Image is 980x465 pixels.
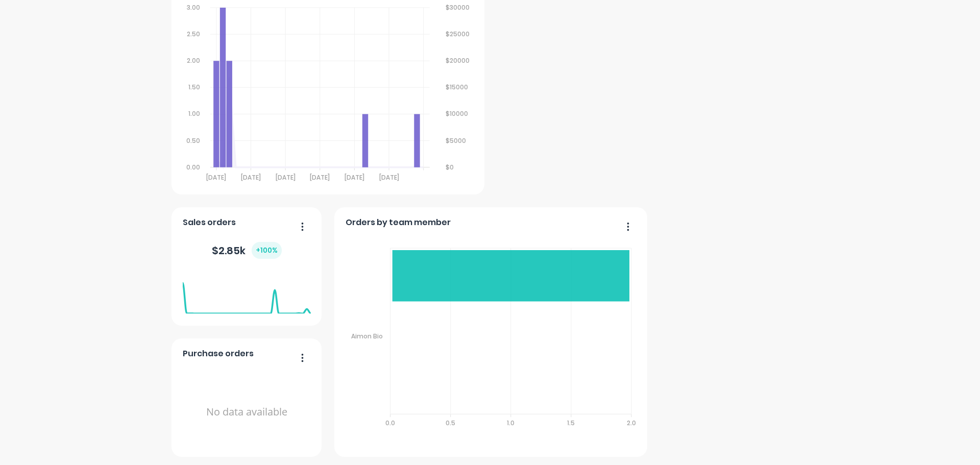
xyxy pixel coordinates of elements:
[310,173,330,182] tspan: [DATE]
[188,110,200,118] tspan: 1.00
[446,419,455,427] tspan: 0.5
[446,56,470,65] tspan: $20000
[351,332,382,340] tspan: Aimon Bio
[507,419,514,427] tspan: 1.0
[446,163,454,172] tspan: $0
[379,173,399,182] tspan: [DATE]
[567,419,575,427] tspan: 1.5
[183,364,311,460] div: No data available
[186,3,200,12] tspan: 3.00
[446,3,470,12] tspan: $30000
[446,30,470,38] tspan: $25000
[446,136,466,145] tspan: $5000
[183,216,236,229] span: Sales orders
[627,419,636,427] tspan: 2.0
[346,216,451,229] span: Orders by team member
[188,83,200,91] tspan: 1.50
[345,173,364,182] tspan: [DATE]
[206,173,226,182] tspan: [DATE]
[186,136,200,145] tspan: 0.50
[446,110,468,118] tspan: $10000
[446,83,468,91] tspan: $15000
[385,419,395,427] tspan: 0.0
[186,56,200,65] tspan: 2.00
[212,242,282,259] div: $ 2.85k
[252,242,282,259] div: + 100 %
[186,163,200,172] tspan: 0.00
[241,173,261,182] tspan: [DATE]
[276,173,296,182] tspan: [DATE]
[186,30,200,38] tspan: 2.50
